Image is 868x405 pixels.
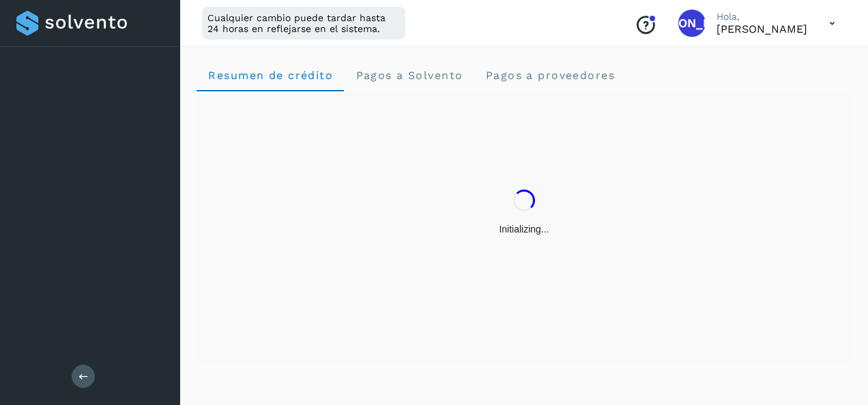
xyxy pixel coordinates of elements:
[484,69,615,82] span: Pagos a proveedores
[717,11,807,22] p: Hola,
[202,7,405,40] div: Cualquier cambio puede tardar hasta 24 horas en reflejarse en el sistema.
[207,69,333,82] span: Resumen de crédito
[355,69,463,82] span: Pagos a Solvento
[717,22,807,35] p: Jaime Amaro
